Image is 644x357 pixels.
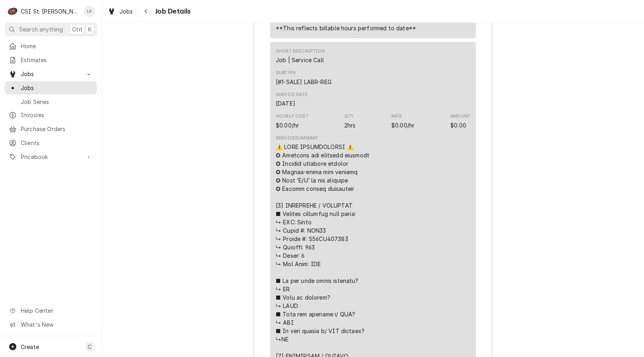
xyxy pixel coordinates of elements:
[5,318,97,331] a: Go to What's New
[140,5,153,18] button: Navigate back
[450,113,470,120] div: Amount
[276,121,299,129] div: Cost
[104,5,136,18] a: Jobs
[276,48,325,55] div: Short Description
[19,25,63,33] span: Search anything
[450,113,470,129] div: Amount
[21,70,81,78] span: Jobs
[21,343,39,350] span: Create
[276,99,295,108] div: Service Date
[5,150,97,163] a: Go to Pricebook
[276,113,308,129] div: Cost
[21,153,81,161] span: Pricebook
[84,6,95,17] div: LV
[153,6,191,17] span: Job Details
[21,320,92,329] span: What's New
[276,70,296,76] div: Subtype
[344,113,356,129] div: Quantity
[276,92,307,108] div: Service Date
[276,92,307,98] div: Service Date
[88,343,92,351] span: C
[120,7,133,16] span: Jobs
[5,95,97,108] a: Job Series
[5,108,97,122] a: Invoices
[5,136,97,149] a: Clients
[7,6,18,17] div: C
[5,81,97,94] a: Jobs
[5,39,97,53] a: Home
[21,84,93,92] span: Jobs
[21,125,93,133] span: Purchase Orders
[21,98,93,106] span: Job Series
[21,139,93,147] span: Clients
[391,113,414,129] div: Price
[276,113,308,120] div: Hourly Cost
[21,56,93,64] span: Estimates
[21,42,93,50] span: Home
[276,48,325,64] div: Short Description
[21,7,79,16] div: CSI St. [PERSON_NAME]
[5,22,97,36] button: Search anythingCtrlK
[276,70,332,86] div: Subtype
[21,306,92,315] span: Help Center
[344,113,355,120] div: Qty.
[391,113,402,120] div: Rate
[391,121,414,129] div: Price
[72,25,82,33] span: Ctrl
[276,56,324,64] div: Short Description
[5,304,97,317] a: Go to Help Center
[7,6,18,17] div: CSI St. Louis's Avatar
[276,78,332,86] div: Subtype
[21,111,93,119] span: Invoices
[5,122,97,135] a: Purchase Orders
[276,135,318,141] div: Service Summary
[344,121,356,129] div: Quantity
[84,6,95,17] div: Lisa Vestal's Avatar
[5,67,97,80] a: Go to Jobs
[5,53,97,67] a: Estimates
[450,121,466,129] div: Amount
[88,25,92,33] span: K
